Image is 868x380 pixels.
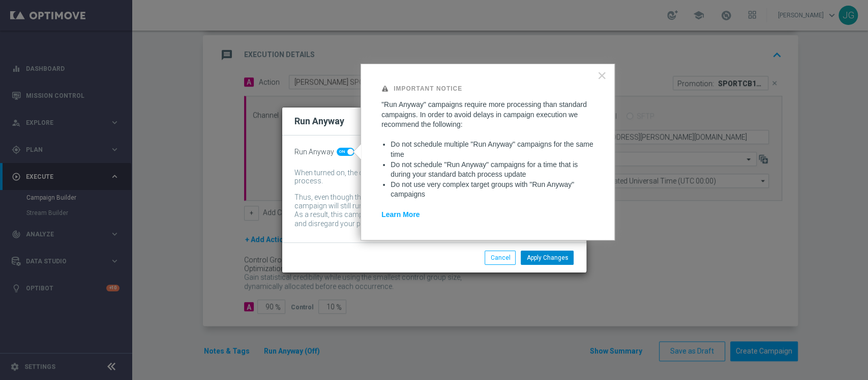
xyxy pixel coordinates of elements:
[394,85,462,92] strong: Important Notice
[381,100,594,130] p: "Run Anyway" campaigns require more processing than standard campaigns. In order to avoid delays ...
[521,251,574,265] button: Apply Changes
[391,160,594,180] li: Do not schedule "Run Anyway" campaigns for a time that is during your standard batch process update
[597,67,607,84] button: Close
[294,210,559,230] div: As a result, this campaign might include customers whose data has been changed and disregard your...
[485,251,516,265] button: Cancel
[391,180,594,200] li: Do not use very complex target groups with "Run Anyway" campaigns
[294,148,334,156] span: Run Anyway
[294,193,559,210] div: Thus, even though the batch-data process might not be complete by then, the campaign will still r...
[294,169,559,186] div: When turned on, the campaign will be executed regardless of your site's batch-data process.
[381,210,420,219] a: Learn More
[391,140,594,159] li: Do not schedule multiple "Run Anyway" campaigns for the same time
[294,115,344,127] h2: Run Anyway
